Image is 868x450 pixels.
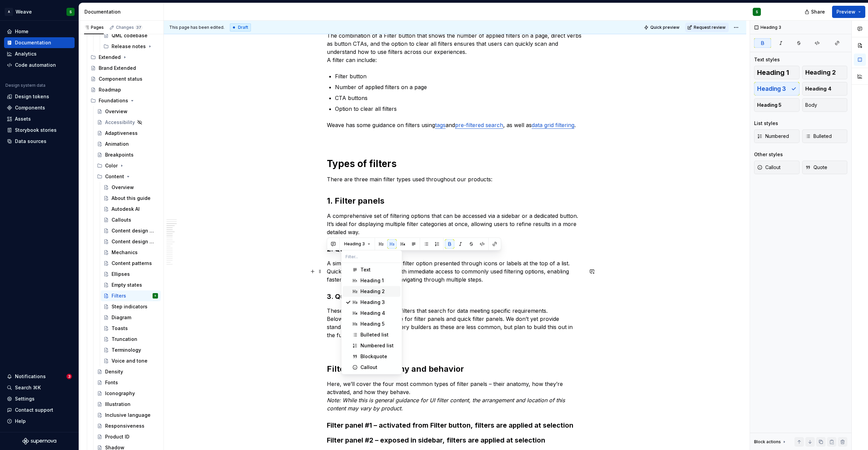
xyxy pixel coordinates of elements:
[15,127,57,134] div: Storybook stories
[22,438,56,445] svg: Supernova Logo
[327,307,583,339] p: These are more customized filters that search for data meeting specific requirements. Below, we’l...
[94,106,161,117] a: Overview
[5,83,45,88] div: Design system data
[105,368,123,375] div: Density
[16,8,32,15] div: Weave
[4,114,75,124] a: Assets
[99,86,121,93] div: Roadmap
[4,393,75,404] a: Settings
[112,336,137,343] div: Truncation
[112,292,126,299] div: Filters
[327,196,583,206] h2: 1. Filter panels
[94,421,161,431] a: Responsiveness
[169,25,224,30] span: This page has been edited.
[335,83,583,91] p: Number of applied filters on a page
[4,136,75,147] a: Data sources
[101,30,161,41] a: QML codebase
[327,212,583,236] p: A comprehensive set of filtering options that can be accessed via a sidebar or a dedicated button...
[802,98,848,112] button: Body
[15,104,45,111] div: Components
[435,122,446,128] a: tags
[94,117,161,128] a: Accessibility
[754,98,800,112] button: Heading 5
[757,164,781,171] span: Callout
[112,227,157,234] div: Content design principles
[327,23,583,64] p: The combination of a Filter button that shows the number of applied filters on a page, direct ver...
[112,249,138,256] div: Mechanics
[112,303,147,310] div: Step indicators
[112,238,157,245] div: Content design guidelines
[650,25,679,30] span: Quick preview
[360,364,377,371] div: Callout
[94,399,161,410] a: Illustration
[341,250,402,263] input: Filter...
[101,301,161,312] a: Step indicators
[105,401,131,408] div: Illustration
[94,139,161,149] a: Animation
[101,182,161,193] a: Overview
[327,175,583,183] p: There are three main filter types used throughout our products:
[4,91,75,102] a: Design tokens
[101,323,161,334] a: Toasts
[105,173,124,180] div: Content
[94,128,161,139] a: Adaptiveness
[532,122,574,128] a: data grid filtering
[101,258,161,269] a: Content patterns
[101,247,161,258] a: Mechanics
[105,412,151,418] div: Inclusive language
[360,342,394,349] div: Numbered list
[360,299,385,306] div: Heading 3
[105,151,134,158] div: Breakpoints
[112,282,142,288] div: Empty states
[642,23,683,32] button: Quick preview
[836,8,855,15] span: Preview
[15,395,35,402] div: Settings
[112,347,141,353] div: Terminology
[88,95,161,106] div: Foundations
[112,271,130,278] div: Ellipses
[101,214,161,225] a: Callouts
[832,6,865,18] button: Preview
[4,382,75,393] button: Search ⌘K
[327,397,567,412] em: Note: While this is general guidance for UI filter content, the arrangement and location of this ...
[455,122,503,128] a: pre-filtered search
[754,437,787,447] div: Block actions
[15,407,53,413] div: Contact support
[116,25,142,30] div: Changes
[4,371,75,382] button: Notifications3
[802,82,848,96] button: Heading 4
[15,138,46,145] div: Data sources
[360,277,384,284] div: Heading 1
[360,321,384,327] div: Heading 5
[105,162,118,169] div: Color
[105,141,129,147] div: Animation
[685,23,729,32] button: Request review
[84,8,161,15] div: Documentation
[4,102,75,113] a: Components
[112,217,131,223] div: Callouts
[360,353,387,360] div: Blockquote
[327,292,380,301] strong: 3. Query builder
[99,76,142,82] div: Component status
[88,74,161,84] a: Component status
[15,39,51,46] div: Documentation
[94,377,161,388] a: Fonts
[94,388,161,399] a: Iconography
[15,418,26,425] div: Help
[694,25,726,30] span: Request review
[754,120,778,127] div: List styles
[754,161,800,174] button: Callout
[230,23,251,32] div: Draft
[112,357,147,364] div: Voice and tone
[805,69,836,76] span: Heading 2
[15,373,46,380] div: Notifications
[5,8,13,16] div: A
[327,364,583,374] h2: Filter panel anatomy and behavior
[112,206,140,212] div: Autodesk AI
[360,266,371,273] div: Text
[805,102,817,108] span: Body
[15,62,56,68] div: Code automation
[105,119,135,126] div: Accessibility
[94,366,161,377] a: Density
